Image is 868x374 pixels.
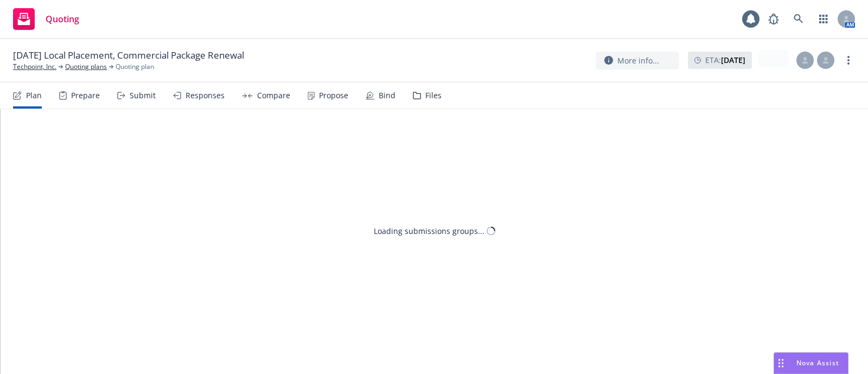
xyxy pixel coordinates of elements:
div: Responses [186,91,225,100]
a: Report a Bug [763,8,784,30]
div: Compare [257,91,290,100]
div: Files [425,91,442,100]
a: Search [788,8,809,30]
button: More info... [596,52,679,69]
a: Quoting plans [65,62,107,72]
div: Drag to move [774,353,788,373]
button: Nova Assist [774,352,848,374]
span: Quoting [46,15,79,23]
div: Bind [379,91,395,100]
span: Nova Assist [796,358,839,367]
a: Switch app [813,8,834,30]
span: ETA : [705,54,745,66]
a: Quoting [9,4,84,34]
div: Loading submissions groups... [374,225,484,237]
div: Prepare [71,91,100,100]
div: Plan [26,91,42,100]
a: Techpoint, Inc. [13,62,56,72]
span: [DATE] Local Placement, Commercial Package Renewal [13,49,244,62]
span: More info... [617,55,659,66]
span: Quoting plan [116,62,154,72]
strong: [DATE] [721,55,745,65]
a: more [842,54,855,67]
div: Submit [130,91,156,100]
div: Propose [319,91,348,100]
